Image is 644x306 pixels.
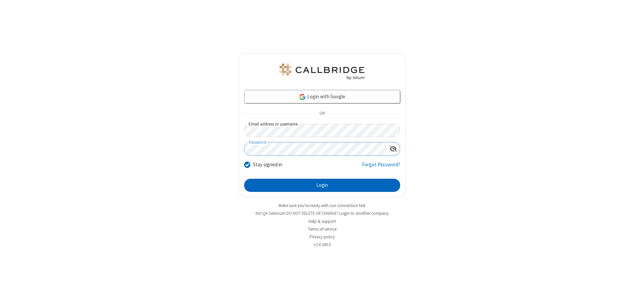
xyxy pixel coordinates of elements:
li: Not QA Selenium DO NOT DELETE OR CHANGE? [239,210,406,216]
a: Forgot Password? [362,161,400,174]
a: Terms of service [308,226,336,232]
img: google-icon.png [299,93,306,101]
input: Password [245,142,387,156]
a: Make sure you're ready with our connection test [279,203,365,208]
a: Login with Google [244,90,400,103]
input: Email address or username [244,124,400,137]
a: Help & support [309,218,336,224]
img: QA Selenium DO NOT DELETE OR CHANGE [278,64,366,80]
div: Show password [387,142,400,155]
span: OR [317,109,327,118]
button: Login [244,179,400,192]
label: Stay signed in [253,161,282,169]
li: v2.6.349.0 [239,241,406,248]
a: Privacy policy [310,234,335,240]
button: Login to another company [339,210,389,216]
